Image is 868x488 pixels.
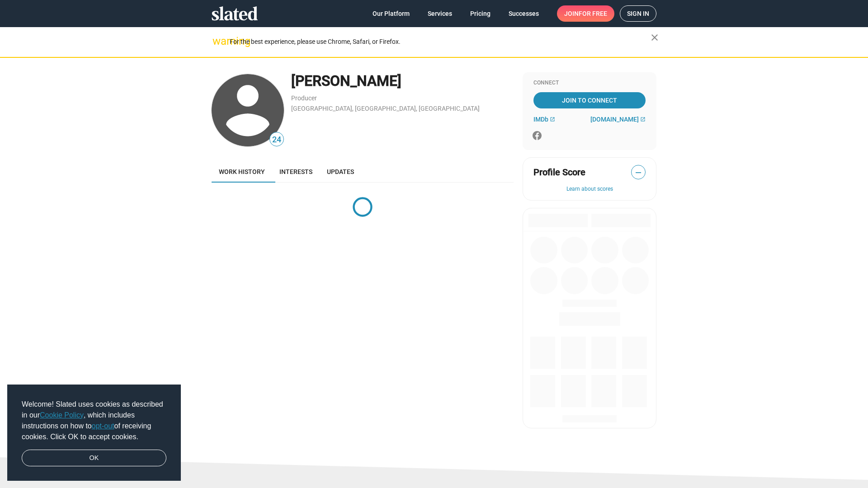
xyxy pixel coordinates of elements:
a: Services [420,5,459,22]
span: Join To Connect [535,92,644,108]
mat-icon: open_in_new [550,117,555,122]
a: Cookie Policy [40,411,84,419]
mat-icon: close [649,32,660,43]
a: Pricing [463,5,498,22]
a: Sign in [620,5,656,22]
mat-icon: open_in_new [640,117,646,122]
a: dismiss cookie message [22,450,166,467]
a: Producer [291,94,317,102]
span: Services [428,5,452,22]
mat-icon: warning [212,36,223,47]
div: [PERSON_NAME] [291,71,514,91]
a: [DOMAIN_NAME] [590,116,646,123]
a: Updates [320,161,361,183]
span: Interests [279,168,312,175]
span: Work history [219,168,265,175]
a: Join To Connect [533,92,646,108]
a: Successes [501,5,546,22]
span: Updates [327,168,354,175]
span: Successes [509,5,539,22]
a: Interests [272,161,320,183]
div: cookieconsent [7,385,181,481]
span: Join [564,5,607,22]
span: — [632,167,645,178]
a: opt-out [92,422,114,430]
span: 24 [270,134,283,146]
span: Our Platform [373,5,410,22]
span: Pricing [470,5,491,22]
span: Profile Score [533,166,585,178]
div: For the best experience, please use Chrome, Safari, or Firefox. [230,36,651,48]
a: Joinfor free [557,5,614,22]
a: Our Platform [365,5,417,22]
a: Work history [212,161,272,183]
button: Learn about scores [533,186,646,193]
div: Connect [533,80,646,87]
span: Welcome! Slated uses cookies as described in our , which includes instructions on how to of recei... [22,399,166,442]
span: for free [579,5,607,22]
a: IMDb [533,116,555,123]
a: [GEOGRAPHIC_DATA], [GEOGRAPHIC_DATA], [GEOGRAPHIC_DATA] [291,105,480,112]
span: [DOMAIN_NAME] [590,116,639,123]
span: Sign in [627,6,649,21]
span: IMDb [533,116,548,123]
